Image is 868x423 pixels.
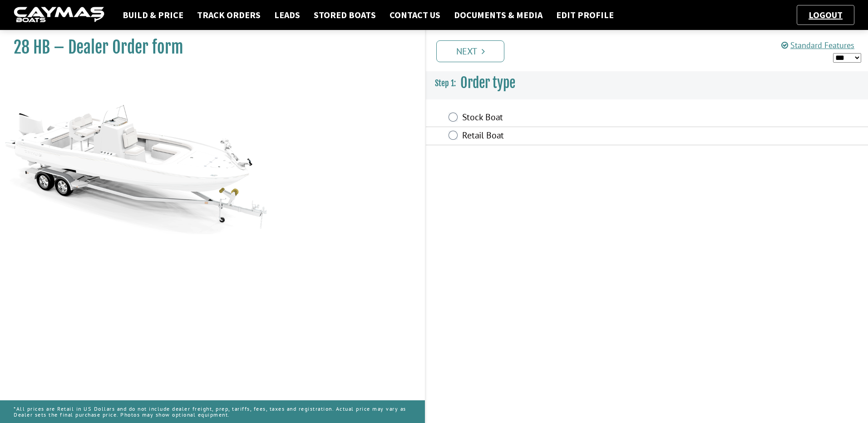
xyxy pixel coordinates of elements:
a: Logout [804,9,847,20]
a: Documents & Media [449,9,547,21]
a: Stored Boats [309,9,380,21]
label: Retail Boat [462,130,705,143]
label: Stock Boat [462,112,705,125]
a: Next [436,40,504,62]
img: caymas-dealer-connect-2ed40d3bc7270c1d8d7ffb4b79bf05adc795679939227970def78ec6f6c03838.gif [14,7,104,24]
a: Contact Us [385,9,445,21]
a: Edit Profile [552,9,618,21]
h3: Order type [426,66,868,100]
a: Build & Price [118,9,188,21]
ul: Pagination [434,39,868,62]
h1: 28 HB – Dealer Order form [14,37,402,58]
a: Track Orders [192,9,265,21]
a: Leads [270,9,305,21]
a: Standard Features [781,40,854,50]
p: *All prices are Retail in US Dollars and do not include dealer freight, prep, tariffs, fees, taxe... [14,401,411,422]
